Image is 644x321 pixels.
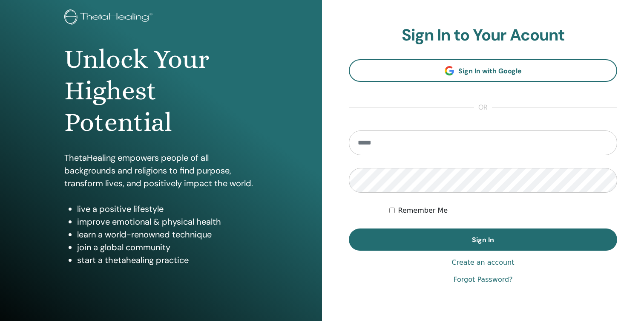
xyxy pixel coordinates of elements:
[77,215,258,228] li: improve emotional & physical health
[349,228,617,251] button: Sign In
[77,254,258,266] li: start a thetahealing practice
[349,26,617,45] h2: Sign In to Your Acount
[64,43,258,139] h1: Unlock Your Highest Potential
[458,67,522,75] span: Sign In with Google
[398,205,448,216] label: Remember Me
[77,241,258,254] li: join a global community
[77,202,258,215] li: live a positive lifestyle
[77,228,258,241] li: learn a world-renowned technique
[453,275,512,285] a: Forgot Password?
[472,235,494,244] span: Sign In
[451,257,514,268] a: Create an account
[349,59,617,82] a: Sign In with Google
[389,205,618,216] div: Keep me authenticated indefinitely or until I manually logout
[64,151,258,190] p: ThetaHealing empowers people of all backgrounds and religions to find purpose, transform lives, a...
[474,102,492,113] span: or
